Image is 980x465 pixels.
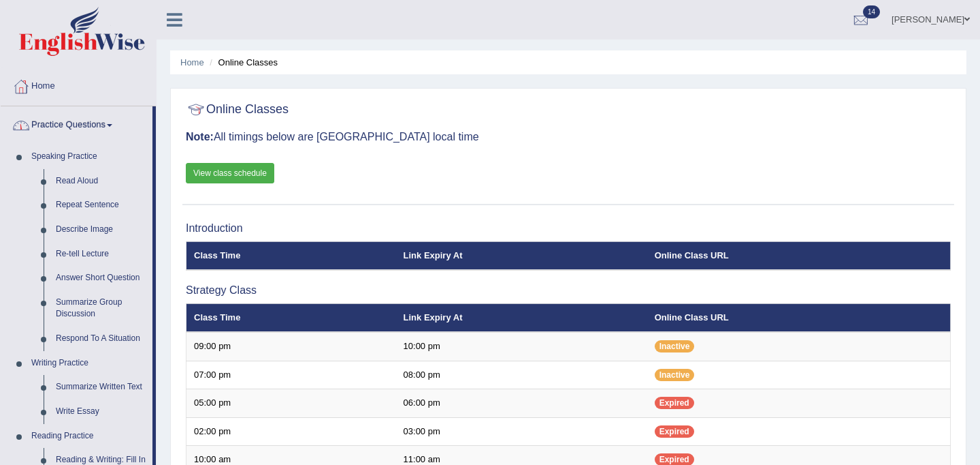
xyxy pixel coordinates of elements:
a: Writing Practice [25,351,152,376]
td: 10:00 pm [396,332,647,361]
span: Inactive [655,340,695,352]
h2: Online Classes [186,100,289,120]
th: Link Expiry At [396,303,647,332]
a: Answer Short Question [50,266,152,290]
a: Re-tell Lecture [50,242,152,267]
a: Reading Practice [25,424,152,449]
th: Class Time [186,241,396,270]
a: Home [180,57,204,67]
td: 03:00 pm [396,417,647,446]
a: Repeat Sentence [50,193,152,217]
td: 02:00 pm [186,417,396,446]
li: Online Classes [206,56,278,69]
a: Read Aloud [50,169,152,194]
a: Home [1,67,156,102]
td: 06:00 pm [396,389,647,418]
b: Note: [186,131,214,142]
th: Link Expiry At [396,241,647,270]
td: 07:00 pm [186,361,396,389]
span: Expired [655,397,694,409]
a: Describe Image [50,217,152,242]
th: Class Time [186,303,396,332]
span: 14 [863,5,880,18]
a: Summarize Group Discussion [50,290,152,327]
a: Summarize Written Text [50,375,152,400]
h3: Introduction [186,222,951,235]
a: Speaking Practice [25,145,152,169]
td: 05:00 pm [186,389,396,418]
span: Inactive [655,369,695,381]
h3: All timings below are [GEOGRAPHIC_DATA] local time [186,131,951,143]
td: 08:00 pm [396,361,647,389]
th: Online Class URL [647,303,951,332]
td: 09:00 pm [186,332,396,361]
span: Expired [655,425,694,438]
a: Practice Questions [1,106,152,140]
a: View class schedule [186,163,274,183]
a: Write Essay [50,400,152,424]
th: Online Class URL [647,241,951,270]
a: Respond To A Situation [50,327,152,351]
h3: Strategy Class [186,284,951,297]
